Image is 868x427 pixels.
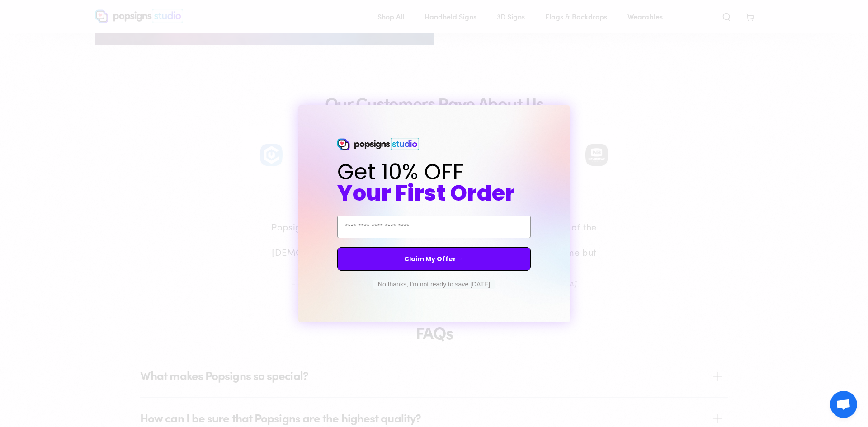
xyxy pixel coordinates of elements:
[337,247,531,271] button: Claim My Offer →
[337,157,464,187] span: Get 10% OFF
[337,178,515,208] span: Your First Order
[373,280,495,289] button: No thanks, I'm not ready to save [DATE]
[337,138,419,151] img: Popsigns Studio
[830,391,857,418] a: Open chat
